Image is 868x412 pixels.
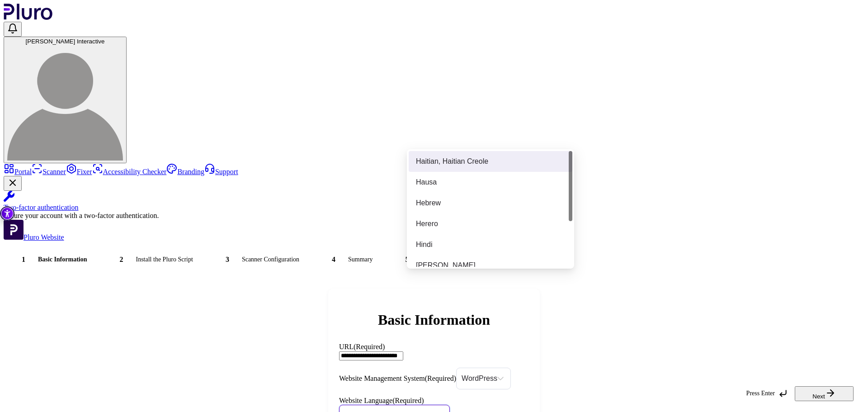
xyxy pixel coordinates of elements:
[409,193,572,213] div: Hebrew
[409,234,572,255] div: Hindi
[416,156,565,166] div: Haitian, Haitian Creole
[4,14,53,21] a: Logo
[409,213,572,234] div: Herero
[416,219,565,229] div: Herero
[348,255,373,264] div: Summary
[339,343,385,350] label: URL
[409,172,572,193] div: Hausa
[38,255,87,264] div: Basic Information
[339,374,456,382] label: Website Management System
[92,168,167,175] a: Accessibility Checker
[339,312,529,328] h2: Basic Information
[746,389,788,398] div: Press Enter
[425,374,456,382] span: (Required)
[416,177,565,187] div: Hausa
[4,204,864,212] div: Two-factor authentication
[4,163,864,242] aside: Sidebar menu
[795,386,854,401] button: Next
[416,260,565,270] div: [PERSON_NAME]
[14,251,33,269] div: 1
[339,351,403,360] input: URL
[4,191,864,212] a: Two-factor authentication
[4,22,22,37] button: Open notifications, you have 0 new notifications
[4,168,32,175] a: Portal
[4,37,127,163] button: [PERSON_NAME] InteractiveLeos Interactive
[204,168,238,175] a: Support
[456,368,511,389] div: Website Management System
[416,240,565,250] div: Hindi
[416,198,565,208] div: Hebrew
[409,151,572,172] div: Haitian, Haitian Creole
[26,38,105,45] span: [PERSON_NAME] Interactive
[218,251,236,269] div: 3
[136,255,193,264] div: Install the Pluro Script
[462,369,505,388] span: Website Management System
[7,45,123,161] img: Leos Interactive
[398,251,416,269] div: 5
[409,255,572,276] div: Hiri Motu
[325,251,343,269] div: 4
[66,168,92,175] a: Fixer
[166,168,204,175] a: Branding
[354,343,385,350] span: (Required)
[32,168,66,175] a: Scanner
[4,233,64,241] a: Open Pluro Website
[113,251,131,269] div: 2
[4,176,22,191] button: Close Two-factor authentication notification
[242,255,299,264] div: Scanner Configuration
[462,368,497,387] input: Website Management System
